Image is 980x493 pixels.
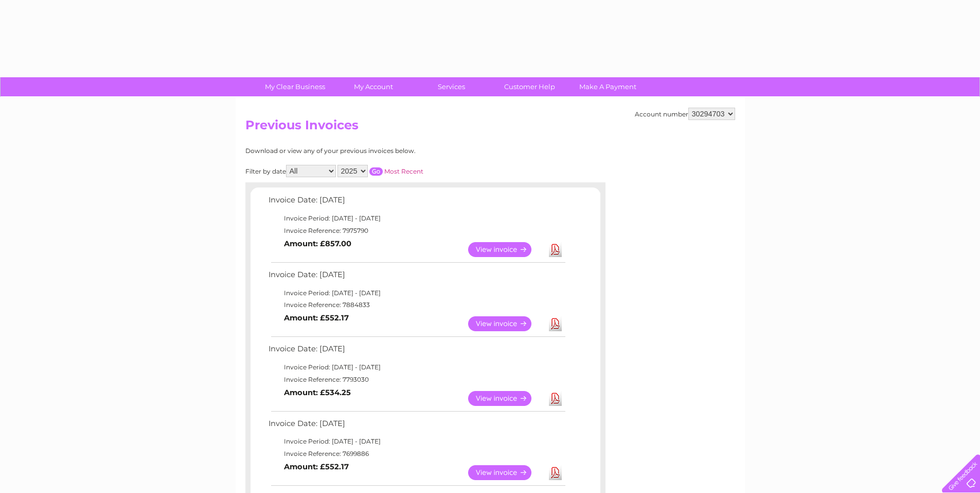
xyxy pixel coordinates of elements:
[245,118,735,138] h2: Previous Invoices
[266,193,567,212] td: Invoice Date: [DATE]
[549,242,562,257] a: Download
[266,373,567,386] td: Invoice Reference: 7793030
[266,299,567,311] td: Invoice Reference: 7884833
[266,225,567,237] td: Invoice Reference: 7975790
[284,239,351,248] b: Amount: £857.00
[266,268,567,287] td: Invoice Date: [DATE]
[266,435,567,448] td: Invoice Period: [DATE] - [DATE]
[331,77,416,96] a: My Account
[549,316,562,331] a: Download
[266,342,567,361] td: Invoice Date: [DATE]
[245,165,515,177] div: Filter by date
[245,147,515,155] div: Download or view any of your previous invoices below.
[468,242,544,257] a: View
[253,77,337,96] a: My Clear Business
[266,212,567,225] td: Invoice Period: [DATE] - [DATE]
[635,108,735,120] div: Account number
[468,391,544,406] a: View
[409,77,494,96] a: Services
[468,465,544,480] a: View
[487,77,572,96] a: Customer Help
[266,417,567,436] td: Invoice Date: [DATE]
[266,287,567,299] td: Invoice Period: [DATE] - [DATE]
[565,77,650,96] a: Make A Payment
[284,462,349,471] b: Amount: £552.17
[266,361,567,373] td: Invoice Period: [DATE] - [DATE]
[549,465,562,480] a: Download
[266,448,567,460] td: Invoice Reference: 7699886
[384,167,423,175] a: Most Recent
[549,391,562,406] a: Download
[468,316,544,331] a: View
[284,313,349,322] b: Amount: £552.17
[284,388,351,397] b: Amount: £534.25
